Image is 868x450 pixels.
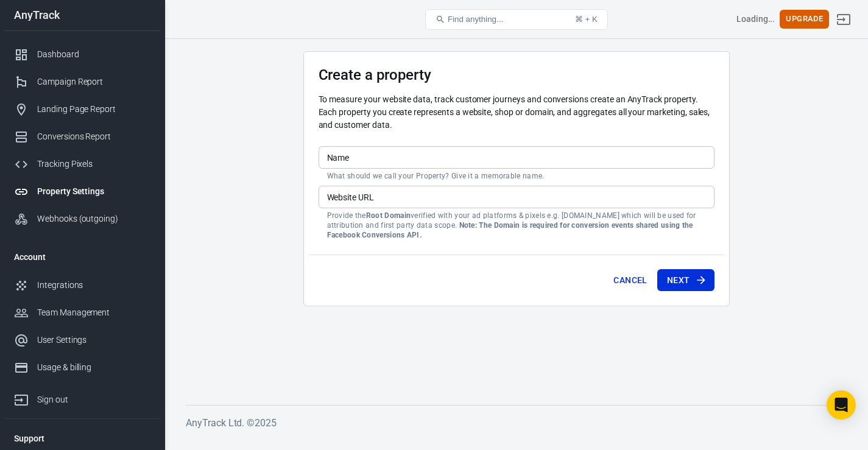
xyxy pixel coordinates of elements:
div: AnyTrack [4,10,160,21]
p: To measure your website data, track customer journeys and conversions create an AnyTrack property... [319,93,715,132]
div: Tracking Pixels [37,158,150,171]
div: Property Settings [37,185,150,198]
strong: Root Domain [366,211,411,220]
p: Provide the verified with your ad platforms & pixels e.g. [DOMAIN_NAME] which will be used for at... [327,211,706,240]
p: What should we call your Property? Give it a memorable name. [327,171,706,181]
a: Sign out [829,5,858,34]
button: Find anything...⌘ + K [425,9,608,30]
input: example.com [319,186,715,208]
a: Team Management [4,299,160,326]
div: Open Intercom Messenger [827,390,856,420]
h6: AnyTrack Ltd. © 2025 [186,415,847,431]
a: Dashboard [4,41,160,68]
div: Sign out [37,393,150,406]
a: Campaign Report [4,68,160,96]
a: Sign out [4,381,160,413]
h3: Create a property [319,66,715,83]
a: User Settings [4,326,160,354]
button: Upgrade [780,10,829,29]
a: Integrations [4,272,160,299]
li: Account [4,242,160,272]
a: Landing Page Report [4,96,160,123]
strong: Note: The Domain is required for conversion events shared using the Facebook Conversions API. [327,221,693,239]
a: Webhooks (outgoing) [4,205,160,233]
div: Dashboard [37,48,150,61]
input: Your Website Name [319,146,715,169]
div: Landing Page Report [37,103,150,116]
div: Webhooks (outgoing) [37,213,150,225]
span: Find anything... [448,15,503,24]
div: Team Management [37,306,150,319]
div: Integrations [37,279,150,292]
a: Usage & billing [4,354,160,381]
div: Conversions Report [37,130,150,143]
div: ⌘ + K [575,15,598,24]
button: Cancel [609,269,652,292]
a: Conversions Report [4,123,160,150]
div: Usage & billing [37,361,150,374]
a: Property Settings [4,178,160,205]
button: Next [657,269,715,292]
div: User Settings [37,334,150,346]
div: Account id: <> [736,13,775,26]
div: Campaign Report [37,76,150,88]
a: Tracking Pixels [4,150,160,178]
